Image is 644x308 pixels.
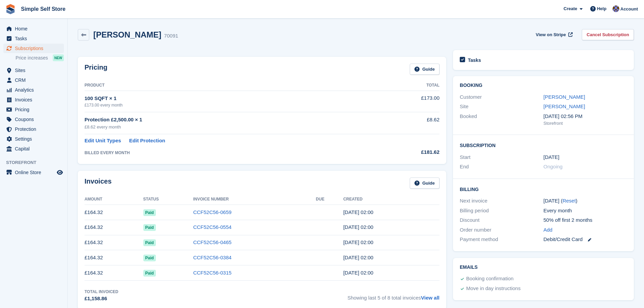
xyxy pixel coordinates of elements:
[85,177,112,189] h2: Invoices
[93,30,161,39] h2: [PERSON_NAME]
[460,103,543,111] div: Site
[85,137,121,145] a: Edit Unit Types
[460,153,543,161] div: Start
[15,34,55,43] span: Tasks
[15,124,55,134] span: Protection
[620,6,638,13] span: Account
[15,95,55,104] span: Invoices
[193,209,231,215] a: CCF52C56-0659
[193,270,231,276] a: CCF52C56-0315
[544,120,627,127] div: Storefront
[544,207,627,215] div: Every month
[3,134,64,144] a: menu
[374,91,439,112] td: £173.00
[15,144,55,153] span: Capital
[3,66,64,75] a: menu
[3,124,64,134] a: menu
[544,226,553,234] a: Add
[193,194,316,205] th: Invoice Number
[460,163,543,171] div: End
[460,142,627,148] h2: Subscription
[85,80,374,91] th: Product
[3,24,64,33] a: menu
[544,94,585,100] a: [PERSON_NAME]
[3,115,64,124] a: menu
[85,235,143,250] td: £164.32
[460,83,627,88] h2: Booking
[16,55,48,61] span: Price increases
[143,270,156,277] span: Paid
[193,224,231,230] a: CCF52C56-0554
[6,159,67,166] span: Storefront
[85,150,374,156] div: BILLED EVERY MONTH
[143,194,193,205] th: Status
[410,177,439,189] a: Guide
[3,75,64,85] a: menu
[143,224,156,231] span: Paid
[85,116,374,124] div: Protection £2,500.00 × 1
[343,209,373,215] time: 2025-08-31 01:00:10 UTC
[85,205,143,220] td: £164.32
[343,224,373,230] time: 2025-07-31 01:00:39 UTC
[18,3,68,15] a: Simple Self Store
[85,265,143,281] td: £164.32
[466,285,521,293] div: Move in day instructions
[343,255,373,260] time: 2025-05-31 01:00:50 UTC
[3,95,64,104] a: menu
[85,295,118,303] div: £1,158.86
[544,164,563,169] span: Ongoing
[536,31,566,38] span: View on Stripe
[193,239,231,245] a: CCF52C56-0465
[15,134,55,144] span: Settings
[564,5,577,12] span: Create
[85,124,374,131] div: £8.62 every month
[85,220,143,235] td: £164.32
[56,168,64,176] a: Preview store
[129,137,165,145] a: Edit Protection
[544,103,585,109] a: [PERSON_NAME]
[3,44,64,53] a: menu
[85,250,143,265] td: £164.32
[3,168,64,177] a: menu
[460,93,543,101] div: Customer
[15,66,55,75] span: Sites
[85,194,143,205] th: Amount
[15,168,55,177] span: Online Store
[460,236,543,243] div: Payment method
[468,57,481,63] h2: Tasks
[343,239,373,245] time: 2025-06-30 01:00:10 UTC
[460,113,543,127] div: Booked
[460,186,627,192] h2: Billing
[16,54,64,62] a: Price increases NEW
[460,197,543,205] div: Next invoice
[3,105,64,114] a: menu
[460,216,543,224] div: Discount
[374,148,439,156] div: £181.62
[85,95,374,102] div: 100 SQFT × 1
[460,226,543,234] div: Order number
[143,209,156,216] span: Paid
[15,75,55,85] span: CRM
[15,44,55,53] span: Subscriptions
[533,29,574,40] a: View on Stripe
[544,113,627,120] div: [DATE] 02:56 PM
[143,255,156,261] span: Paid
[563,198,576,204] a: Reset
[460,265,627,270] h2: Emails
[85,64,108,75] h2: Pricing
[5,4,16,14] img: stora-icon-8386f47178a22dfd0bd8f6a31ec36ba5ce8667c1dd55bd0f319d3a0aa187defe.svg
[348,289,439,303] span: Showing last 5 of 8 total invoices
[466,275,514,283] div: Booking confirmation
[193,255,231,260] a: CCF52C56-0384
[421,295,439,301] a: View all
[410,64,439,75] a: Guide
[544,236,627,243] div: Debit/Credit Card
[613,5,619,12] img: Sharon Hughes
[544,216,627,224] div: 50% off first 2 months
[460,207,543,215] div: Billing period
[3,85,64,95] a: menu
[164,32,178,40] div: 70091
[15,85,55,95] span: Analytics
[143,239,156,246] span: Paid
[15,115,55,124] span: Coupons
